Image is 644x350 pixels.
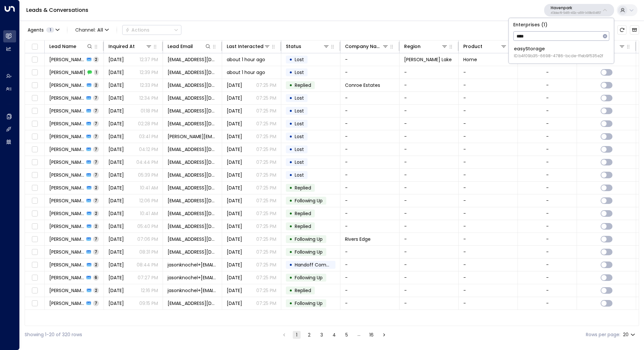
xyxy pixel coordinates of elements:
[546,172,549,178] div: -
[108,56,124,63] span: Yesterday
[546,108,549,114] div: -
[138,274,158,281] p: 07:27 PM
[125,27,149,33] div: Actions
[93,262,99,267] span: 2
[289,285,292,296] div: •
[459,66,518,79] td: -
[400,220,459,233] td: -
[546,249,549,255] div: -
[168,249,217,255] span: lynnsayparmentier@gmail.com
[546,223,549,230] div: -
[400,156,459,168] td: -
[546,185,549,191] div: -
[49,56,85,63] span: Simon Jacob
[289,195,292,206] div: •
[168,274,217,281] span: jasonknochel+rve@yahoo.com
[546,146,549,153] div: -
[227,42,264,50] div: Last Interacted
[140,210,158,217] p: 10:41 AM
[459,271,518,284] td: -
[31,56,39,64] span: Toggle select row
[256,236,276,242] p: 07:25 PM
[108,210,124,217] span: Jul 28, 2025
[289,246,292,258] div: •
[168,42,193,50] div: Lead Email
[400,246,459,258] td: -
[49,172,84,178] span: Nick Gschwind
[168,210,217,217] span: yg6jc8zyc7@privaterelay.appleid.com
[511,21,611,29] p: Enterprises ( 1 )
[295,56,304,63] span: Lost
[546,210,549,217] div: -
[93,121,99,126] span: 7
[227,95,242,101] span: Yesterday
[295,185,311,191] span: Replied
[227,223,242,230] span: Yesterday
[340,284,400,297] td: -
[295,146,304,153] span: Lost
[227,146,242,153] span: Yesterday
[31,171,39,179] span: Toggle select row
[31,107,39,115] span: Toggle select row
[227,69,265,76] span: about 1 hour ago
[340,169,400,181] td: -
[108,249,124,255] span: Jul 27, 2025
[340,117,400,130] td: -
[340,130,400,143] td: -
[31,222,39,231] span: Toggle select row
[345,236,371,242] span: Rivers Edge
[459,130,518,143] td: -
[93,211,99,216] span: 2
[137,223,158,230] p: 05:40 PM
[256,146,276,153] p: 07:25 PM
[227,159,242,165] span: Yesterday
[289,144,292,155] div: •
[340,271,400,284] td: -
[400,271,459,284] td: -
[73,25,111,35] button: Channel:All
[459,169,518,181] td: -
[463,42,482,50] div: Product
[31,120,39,128] span: Toggle select row
[345,42,389,50] div: Company Name
[459,220,518,233] td: -
[400,194,459,207] td: -
[168,42,211,50] div: Lead Email
[400,182,459,194] td: -
[49,42,93,50] div: Lead Name
[256,197,276,204] p: 07:25 PM
[289,234,292,245] div: •
[49,249,84,255] span: Lynnsay Parmentier
[368,331,376,339] button: Go to page 16
[49,95,84,101] span: Jessica Hinton
[463,56,477,63] span: Home
[551,6,601,10] p: Havenpark
[108,69,124,76] span: Yesterday
[93,172,99,178] span: 7
[136,159,158,165] p: 04:44 PM
[289,208,292,219] div: •
[404,56,452,63] span: Carter Lake
[289,80,292,91] div: •
[140,82,158,88] p: 12:33 PM
[617,25,627,35] span: Refresh
[400,284,459,297] td: -
[459,156,518,168] td: -
[227,197,242,204] span: Yesterday
[340,156,400,168] td: -
[227,274,242,281] span: Yesterday
[227,120,242,127] span: Yesterday
[31,184,39,192] span: Toggle select row
[546,82,549,88] div: -
[31,210,39,218] span: Toggle select row
[340,182,400,194] td: -
[551,12,601,14] p: 413dacf9-5485-402c-a519-14108c614857
[340,143,400,156] td: -
[49,197,84,204] span: Angelina Bothwell
[546,197,549,204] div: -
[295,274,323,281] span: Following Up
[49,274,84,281] span: Jason Knocked
[140,56,158,63] p: 12:37 PM
[122,25,181,35] div: Button group with a nested menu
[459,233,518,245] td: -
